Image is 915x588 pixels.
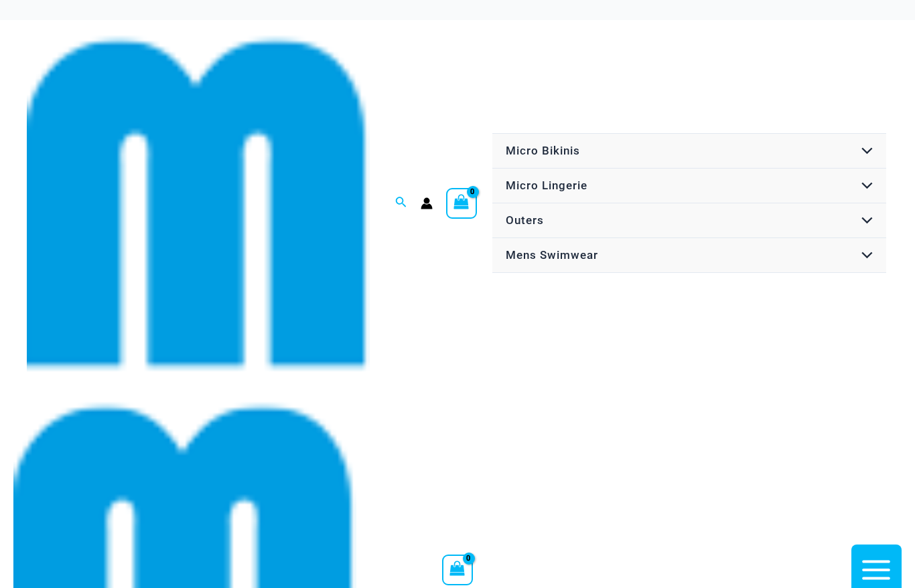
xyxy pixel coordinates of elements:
[395,195,407,211] a: Search icon link
[506,179,587,192] span: Micro Lingerie
[490,131,888,275] nav: Site Navigation
[27,32,370,375] img: cropped mm emblem
[492,169,886,203] a: Micro LingerieMenu ToggleMenu Toggle
[506,213,544,227] span: Outers
[492,238,886,273] a: Mens SwimwearMenu ToggleMenu Toggle
[421,197,433,209] a: Account icon link
[446,188,477,219] a: View Shopping Cart, empty
[492,134,886,169] a: Micro BikinisMenu ToggleMenu Toggle
[506,144,580,157] span: Micro Bikinis
[442,555,473,585] a: View Shopping Cart, empty
[492,203,886,238] a: OutersMenu ToggleMenu Toggle
[506,248,598,262] span: Mens Swimwear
